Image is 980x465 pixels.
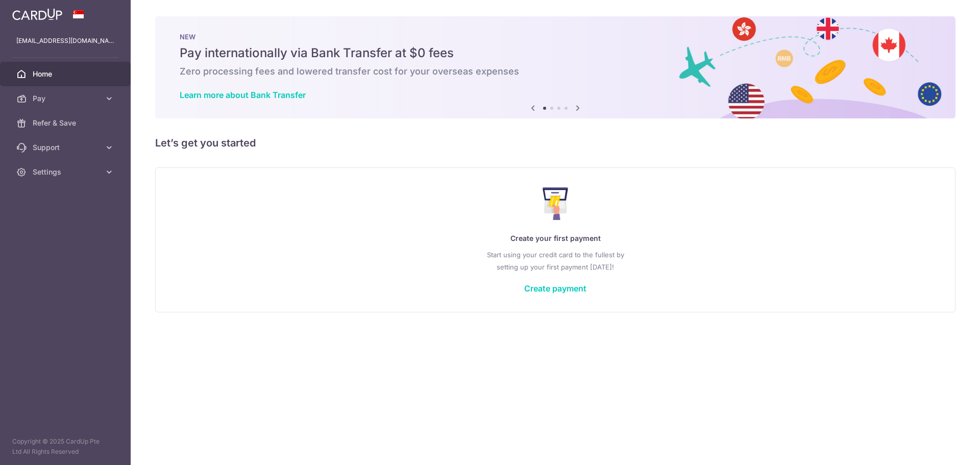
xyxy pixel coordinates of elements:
h6: Zero processing fees and lowered transfer cost for your overseas expenses [180,65,931,78]
img: CardUp [12,8,62,20]
span: Settings [33,167,100,177]
h5: Pay internationally via Bank Transfer at $0 fees [180,45,931,61]
p: NEW [180,33,931,41]
img: Bank transfer banner [155,16,955,118]
p: Start using your credit card to the fullest by setting up your first payment [DATE]! [176,249,935,273]
img: Make Payment [543,187,569,220]
p: [EMAIL_ADDRESS][DOMAIN_NAME] [16,36,114,46]
a: Create payment [524,283,586,293]
span: Home [33,69,100,79]
iframe: Opens a widget where you can find more information [915,434,970,460]
span: Refer & Save [33,118,100,128]
span: Pay [33,93,100,104]
p: Create your first payment [176,232,935,244]
a: Learn more about Bank Transfer [180,90,306,100]
h5: Let’s get you started [155,135,955,151]
span: Support [33,142,100,153]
